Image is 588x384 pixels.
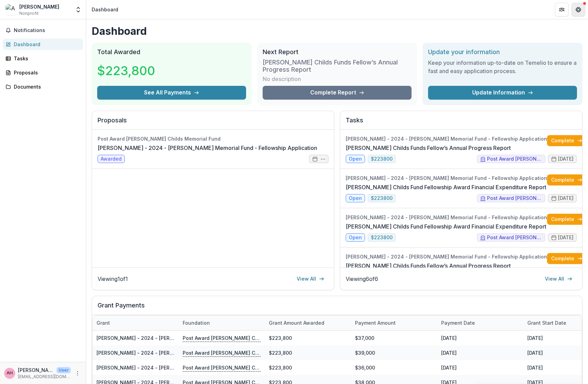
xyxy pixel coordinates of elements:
p: Viewing 6 of 6 [346,275,378,283]
a: [PERSON_NAME] - 2024 - [PERSON_NAME] Memorial Fund - Fellowship Application [97,365,295,371]
h2: Update your information [428,48,577,56]
div: [PERSON_NAME] [19,3,59,10]
h2: Total Awarded [97,48,246,56]
h3: [PERSON_NAME] Childs Funds Fellow’s Annual Progress Report [263,59,412,73]
a: Tasks [3,53,83,64]
span: Notifications [14,28,80,33]
p: No description [263,75,301,83]
div: Payment Amount [351,315,437,330]
h2: Grant Payments [98,302,577,315]
img: Amer Azim Hossain [6,4,17,15]
div: Amer Hossain [7,371,13,375]
div: Payment Amount [351,319,400,326]
div: Payment date [437,315,523,330]
h1: Dashboard [92,25,582,37]
div: $37,000 [351,331,437,345]
a: Documents [3,81,83,92]
div: Grant [92,315,179,330]
div: Foundation [179,315,265,330]
h2: Next Report [263,48,412,56]
h3: $223,800 [97,61,155,80]
div: $39,000 [351,345,437,360]
div: Payment date [437,319,479,326]
a: [PERSON_NAME] - 2024 - [PERSON_NAME] Memorial Fund - Fellowship Application [98,144,317,152]
nav: breadcrumb [89,4,121,14]
a: Complete [547,174,587,185]
a: Complete [547,253,587,264]
p: User [57,367,71,373]
button: More [73,369,82,377]
a: Complete [547,135,587,146]
button: Get Help [571,3,585,17]
a: Update Information [428,86,577,100]
p: Post Award [PERSON_NAME] Childs Memorial Fund [183,334,261,342]
div: Grant [92,319,114,326]
a: [PERSON_NAME] - 2024 - [PERSON_NAME] Memorial Fund - Fellowship Application [97,350,295,356]
span: Nonprofit [19,10,39,17]
div: [DATE] [437,331,523,345]
button: See All Payments [97,86,246,100]
div: [DATE] [437,345,523,360]
div: Dashboard [14,41,78,48]
div: Foundation [179,319,214,326]
p: [EMAIL_ADDRESS][DOMAIN_NAME] [18,374,71,380]
h2: Proposals [98,117,328,130]
h2: Tasks [346,117,577,130]
a: [PERSON_NAME] - 2024 - [PERSON_NAME] Memorial Fund - Fellowship Application [97,335,295,341]
a: [PERSON_NAME] Childs Fund Fellowship Award Financial Expenditure Report [346,183,546,191]
div: Grant start date [523,319,570,326]
a: Complete Report [263,86,412,100]
div: Grant amount awarded [265,319,328,326]
h3: Keep your information up-to-date on Temelio to ensure a fast and easy application process. [428,59,577,75]
a: Dashboard [3,39,83,50]
a: [PERSON_NAME] Childs Funds Fellow’s Annual Progress Report [346,144,511,152]
a: View All [541,273,577,284]
div: [DATE] [437,360,523,375]
a: [PERSON_NAME] Childs Fund Fellowship Award Financial Expenditure Report [346,222,546,231]
div: $223,800 [265,331,351,345]
div: $36,000 [351,360,437,375]
div: $223,800 [265,360,351,375]
div: Tasks [14,55,78,62]
button: Notifications [3,25,83,36]
div: Proposals [14,69,78,76]
div: Grant amount awarded [265,315,351,330]
p: [PERSON_NAME] [18,366,54,374]
a: Complete [547,214,587,225]
p: Post Award [PERSON_NAME] Childs Memorial Fund [183,364,261,371]
div: Documents [14,83,78,90]
button: Open entity switcher [73,3,83,17]
a: [PERSON_NAME] Childs Funds Fellow’s Annual Progress Report [346,262,511,270]
a: View All [293,273,328,284]
p: Viewing 1 of 1 [98,275,128,283]
div: Dashboard [92,6,118,13]
a: Proposals [3,67,83,78]
button: Partners [555,3,569,17]
div: $223,800 [265,345,351,360]
p: Post Award [PERSON_NAME] Childs Memorial Fund [183,349,261,356]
